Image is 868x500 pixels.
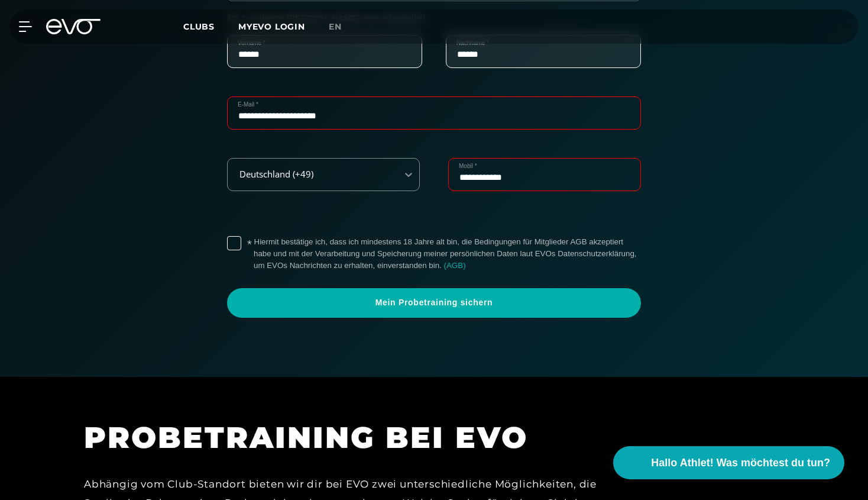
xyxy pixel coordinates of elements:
[227,288,641,318] a: Mein Probetraining sichern
[651,455,830,471] span: Hallo Athlet! Was möchtest du tun?
[238,21,305,32] a: MYEVO LOGIN
[183,21,238,32] a: Clubs
[254,236,641,272] label: Hiermit bestätige ich, dass ich mindestens 18 Jahre alt bin, die Bedingungen für Mitglieder AGB a...
[84,418,616,457] h1: PROBETRAINING BEI EVO
[444,261,466,270] a: (AGB)
[329,21,342,32] span: en
[229,169,389,179] div: Deutschland (+49)
[183,21,215,32] span: Clubs
[255,297,613,309] span: Mein Probetraining sichern
[613,446,844,479] button: Hallo Athlet! Was möchtest du tun?
[329,20,356,34] a: en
